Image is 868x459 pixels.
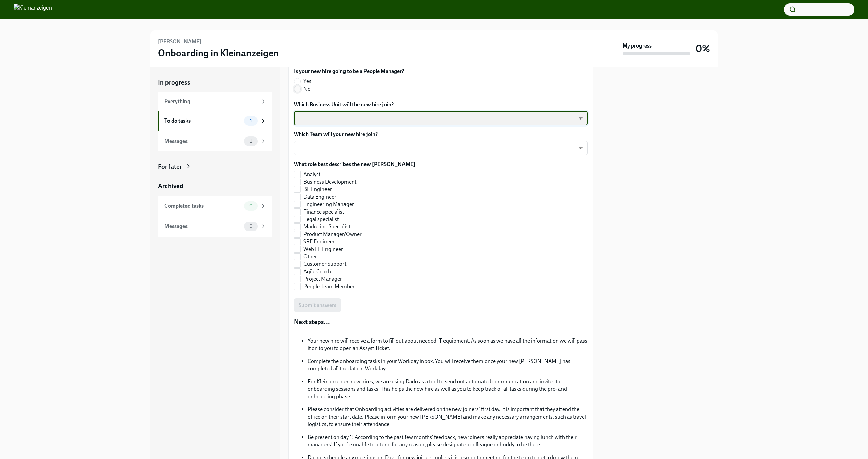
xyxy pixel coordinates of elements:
span: People Team Member [303,283,355,290]
p: Please consider that Onboarding activities are delivered on the new joiners' first day. It is imp... [308,406,588,428]
a: Messages1 [158,131,272,151]
span: Customer Support [303,260,346,268]
h3: Onboarding in Kleinanzeigen [158,47,279,59]
span: Web FE Engineer [303,245,343,253]
a: Archived [158,182,272,190]
span: Business Development [303,178,356,186]
a: In progress [158,78,272,87]
span: 0 [245,224,257,229]
span: Yes [303,78,311,85]
a: For later [158,162,272,171]
span: Project Manager [303,275,342,283]
p: Complete the onboarding tasks in your Workday inbox. You will receive them once your new [PERSON_... [308,357,588,372]
div: Messages [164,137,241,145]
div: To do tasks [164,117,241,125]
label: Which Business Unit will the new hire join? [294,101,588,108]
span: 1 [246,139,256,144]
div: For later [158,162,182,171]
span: Marketing Specialist [303,223,350,231]
h6: [PERSON_NAME] [158,38,201,45]
span: Data Engineer [303,193,336,201]
p: Next steps... [294,317,588,326]
span: 1 [246,118,256,123]
div: Completed tasks [164,202,241,210]
p: For Kleinanzeigen new hires, we are using Dado as a tool to send out automated communication and ... [308,378,588,400]
span: Agile Coach [303,268,331,275]
span: Finance specialist [303,208,344,216]
strong: My progress [623,42,652,50]
label: What role best describes the new [PERSON_NAME] [294,161,415,168]
span: 0 [245,203,257,208]
p: Your new hire will receive a form to fill out about needed IT equipment. As soon as we have all t... [308,337,588,352]
span: BE Engineer [303,186,332,193]
span: Analyst [303,171,320,178]
div: ​ [294,111,588,125]
h3: 0% [696,42,710,55]
span: Engineering Manager [303,201,354,208]
a: Everything [158,92,272,111]
label: Which Team will your new hire join? [294,131,588,138]
span: No [303,85,311,93]
p: Be present on day 1! According to the past few months’ feedback, new joiners really appreciate ha... [308,434,588,448]
div: Everything [164,98,258,105]
span: SRE Engineer [303,238,335,245]
label: Is your new hire going to be a People Manager? [294,68,404,75]
div: ​ [294,141,588,155]
span: Legal specialist [303,216,339,223]
a: To do tasks1 [158,111,272,131]
div: Messages [164,223,241,230]
img: Kleinanzeigen [14,4,52,15]
a: Messages0 [158,216,272,237]
span: Product Manager/Owner [303,231,362,238]
a: Completed tasks0 [158,196,272,216]
span: Other [303,253,317,260]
